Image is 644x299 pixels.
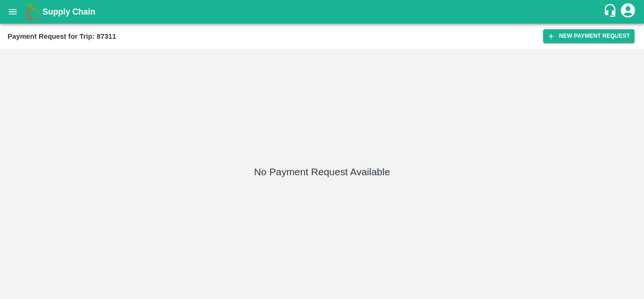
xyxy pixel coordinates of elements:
div: customer-support [603,3,619,20]
a: Supply Chain [42,5,603,18]
div: account of current user [619,2,636,22]
h5: No Payment Request Available [254,165,390,179]
button: open drawer [2,1,24,23]
b: Supply Chain [42,7,95,17]
img: logo [24,2,42,21]
button: New Payment Request [543,29,635,43]
b: Payment Request for Trip: 87311 [8,33,116,40]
